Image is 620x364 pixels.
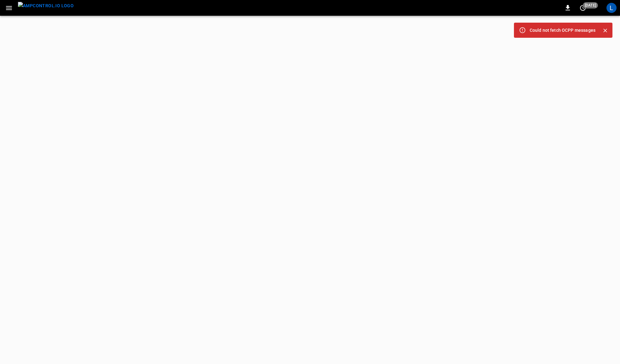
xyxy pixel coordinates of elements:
[583,2,598,8] span: [DATE]
[600,26,610,35] button: Close
[606,3,617,13] div: profile-icon
[530,25,595,36] div: Could not fetch OCPP messages
[18,2,74,10] img: ampcontrol.io logo
[578,3,588,13] button: set refresh interval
